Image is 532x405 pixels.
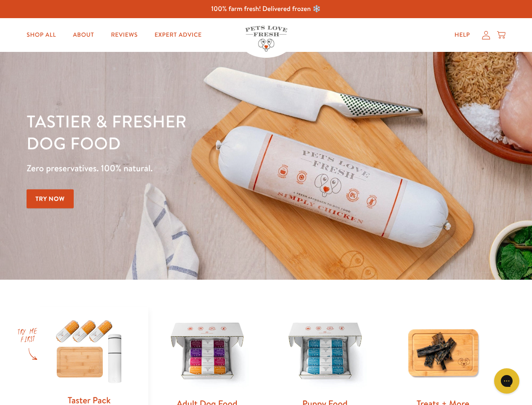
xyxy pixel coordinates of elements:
[245,26,287,51] img: Pets Love Fresh
[148,27,209,43] a: Expert Advice
[20,27,63,43] a: Shop All
[448,27,477,43] a: Help
[490,365,524,397] iframe: Gorgias live chat messenger
[27,161,346,176] p: Zero preservatives. 100% natural.
[27,110,346,154] h1: Tastier & fresher dog food
[27,189,74,208] a: Try Now
[66,27,101,43] a: About
[104,27,144,43] a: Reviews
